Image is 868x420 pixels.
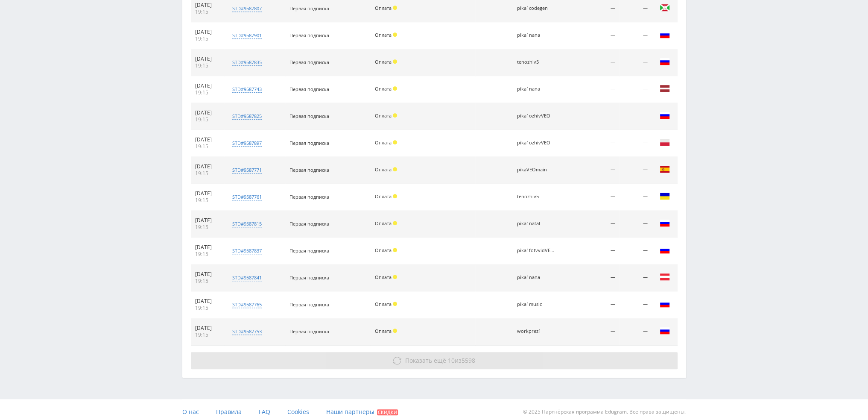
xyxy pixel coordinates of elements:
[660,56,670,67] img: rus.png
[517,194,555,200] div: tenozhiv5
[326,408,374,416] span: Наши партнеры
[517,221,555,226] div: pika1natal
[195,271,220,278] div: [DATE]
[517,113,555,119] div: pika1ozhivVEO
[195,29,220,35] div: [DATE]
[375,220,392,226] span: Оплата
[195,224,220,231] div: 19:15
[289,32,329,38] span: Первая подписка
[660,3,670,13] img: bdi.png
[375,166,392,173] span: Оплата
[517,59,555,65] div: tenozhiv5
[576,291,620,318] td: —
[375,32,392,38] span: Оплата
[232,140,262,147] div: std#9587897
[375,59,392,65] span: Оплата
[289,86,329,92] span: Первая подписка
[660,83,670,94] img: lva.png
[619,184,652,211] td: —
[619,22,652,49] td: —
[195,170,220,177] div: 19:15
[289,167,329,173] span: Первая подписка
[393,59,397,64] span: Холд
[517,86,555,92] div: pika1nana
[660,164,670,174] img: esp.png
[375,85,392,92] span: Оплата
[259,408,270,416] span: FAQ
[517,167,555,173] div: pikaVEOmain
[393,6,397,10] span: Холд
[660,218,670,228] img: rus.png
[232,113,262,120] div: std#9587825
[375,112,392,119] span: Оплата
[289,5,329,12] span: Первая подписка
[576,49,620,76] td: —
[195,116,220,123] div: 19:15
[195,197,220,204] div: 19:15
[232,274,262,281] div: std#9587841
[182,408,199,416] span: О нас
[289,274,329,281] span: Первая подписка
[393,86,397,91] span: Холд
[232,301,262,308] div: std#9587765
[619,318,652,345] td: —
[517,275,555,280] div: pika1nana
[232,59,262,66] div: std#9587835
[660,245,670,255] img: rus.png
[517,140,555,146] div: pika1ozhivVEO
[195,82,220,89] div: [DATE]
[660,191,670,201] img: ukr.png
[576,130,620,157] td: —
[576,264,620,291] td: —
[576,157,620,184] td: —
[195,2,220,9] div: [DATE]
[195,298,220,305] div: [DATE]
[195,136,220,143] div: [DATE]
[195,35,220,42] div: 19:15
[660,326,670,336] img: rus.png
[289,113,329,119] span: Первая подписка
[232,32,262,39] div: std#9587901
[195,89,220,96] div: 19:15
[576,22,620,49] td: —
[393,221,397,225] span: Холд
[619,264,652,291] td: —
[289,301,329,308] span: Первая подписка
[375,139,392,146] span: Оплата
[195,278,220,285] div: 19:15
[517,6,555,11] div: pika1codegen
[405,356,475,364] span: из
[576,184,620,211] td: —
[517,32,555,38] div: pika1nana
[462,356,475,364] span: 5598
[619,157,652,184] td: —
[517,302,555,307] div: pika1music
[393,167,397,171] span: Холд
[375,301,392,307] span: Оплата
[448,356,455,364] span: 10
[232,247,262,254] div: std#9587837
[393,275,397,279] span: Холд
[393,248,397,252] span: Холд
[195,62,220,69] div: 19:15
[619,211,652,238] td: —
[191,352,678,369] button: Показать ещё 10из5598
[619,238,652,264] td: —
[619,103,652,130] td: —
[232,86,262,93] div: std#9587743
[232,194,262,200] div: std#9587761
[377,409,398,415] span: Скидки
[195,251,220,258] div: 19:15
[375,274,392,280] span: Оплата
[576,76,620,103] td: —
[660,29,670,40] img: rus.png
[232,328,262,335] div: std#9587753
[393,140,397,144] span: Холд
[289,194,329,200] span: Первая подписка
[375,193,392,200] span: Оплата
[393,194,397,198] span: Холд
[195,9,220,15] div: 19:15
[517,329,555,334] div: workprez1
[619,291,652,318] td: —
[576,238,620,264] td: —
